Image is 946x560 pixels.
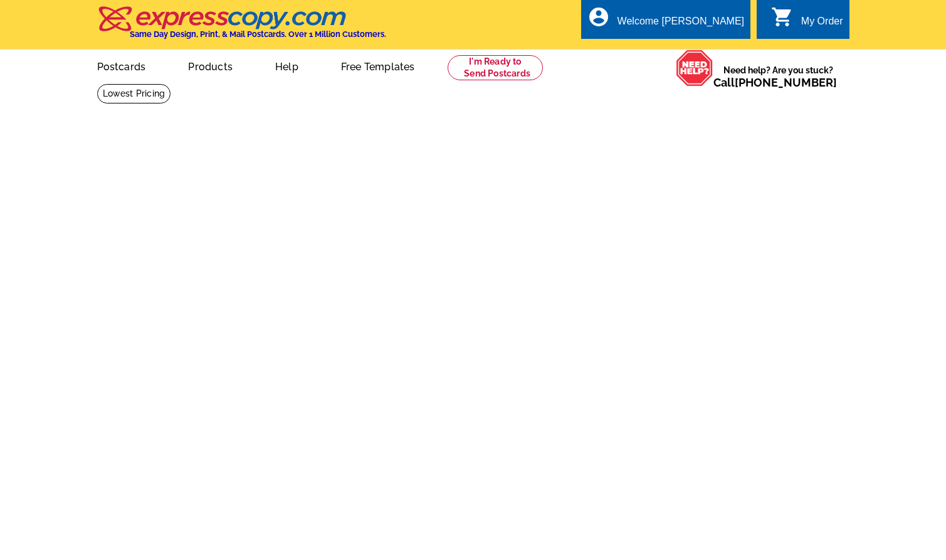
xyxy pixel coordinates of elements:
[801,16,843,33] div: My Order
[618,16,744,33] div: Welcome [PERSON_NAME]
[97,15,386,39] a: Same Day Design, Print, & Mail Postcards. Over 1 Million Customers.
[168,51,253,80] a: Products
[713,76,837,89] span: Call
[77,51,166,80] a: Postcards
[771,6,794,28] i: shopping_cart
[735,76,837,89] a: [PHONE_NUMBER]
[130,29,386,39] h4: Same Day Design, Print, & Mail Postcards. Over 1 Million Customers.
[713,64,843,89] span: Need help? Are you stuck?
[255,51,318,80] a: Help
[771,14,843,29] a: shopping_cart My Order
[676,50,713,87] img: help
[587,6,610,28] i: account_circle
[321,51,435,80] a: Free Templates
